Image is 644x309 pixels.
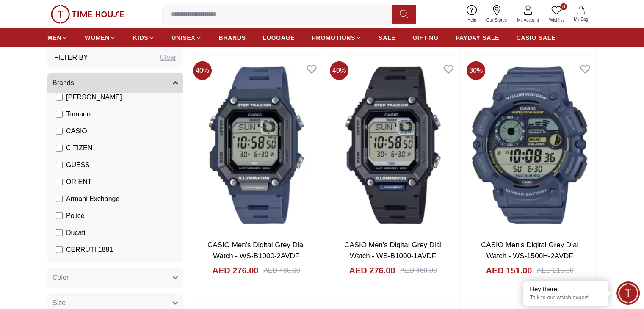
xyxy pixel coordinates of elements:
[56,162,63,168] input: GUESS
[133,30,155,45] a: KIDS
[53,273,69,283] span: Color
[171,33,195,42] span: UNISEX
[66,143,92,153] span: CITIZEN
[330,61,348,80] span: 40 %
[47,30,68,45] a: MEN
[263,265,300,276] div: AED 460.00
[312,33,355,42] span: PROMOTIONS
[263,33,295,42] span: LUGGAGE
[570,16,591,22] span: My Bag
[212,265,258,276] h4: AED 276.00
[379,33,395,42] span: SALE
[344,241,442,260] a: CASIO Men's Digital Grey Dial Watch - WS-B1000-1AVDF
[66,109,91,119] span: Tornado
[467,61,485,80] span: 30 %
[530,294,602,301] p: Talk to our watch expert!
[47,73,183,93] button: Brands
[66,160,90,170] span: GUESS
[412,33,439,42] span: GIFTING
[516,30,556,45] a: CASIO SALE
[66,262,92,272] span: G-Shock
[47,268,183,288] button: Color
[53,78,74,88] span: Brands
[56,179,63,185] input: ORIENT
[66,126,87,136] span: CASIO
[263,30,295,45] a: LUGGAGE
[530,285,602,293] div: Hey there!
[85,30,116,45] a: WOMEN
[569,4,593,24] button: My Bag
[66,194,119,204] span: Armani Exchange
[463,58,596,233] img: CASIO Men's Digital Grey Dial Watch - WS-1500H-2AVDF
[56,111,63,118] input: Tornado
[349,265,395,276] h4: AED 276.00
[544,3,569,25] a: 0Wishlist
[486,265,532,276] h4: AED 151.00
[379,30,395,45] a: SALE
[56,94,63,101] input: [PERSON_NAME]
[190,58,323,233] img: CASIO Men's Digital Grey Dial Watch - WS-B1000-2AVDF
[207,241,305,260] a: CASIO Men's Digital Grey Dial Watch - WS-B1000-2AVDF
[171,30,202,45] a: UNISEX
[56,246,63,253] input: CERRUTI 1881
[56,128,63,135] input: CASIO
[53,298,66,308] span: Size
[51,5,124,24] img: ...
[133,33,148,42] span: KIDS
[456,30,499,45] a: PAYDAY SALE
[560,3,567,10] span: 0
[66,177,91,187] span: ORIENT
[219,30,246,45] a: BRANDS
[66,245,113,255] span: CERRUTI 1881
[516,33,556,42] span: CASIO SALE
[514,17,542,23] span: My Account
[56,145,63,152] input: CITIZEN
[85,33,110,42] span: WOMEN
[616,281,640,305] div: Chat Widget
[481,241,578,260] a: CASIO Men's Digital Grey Dial Watch - WS-1500H-2AVDF
[462,3,481,25] a: Help
[537,265,573,276] div: AED 215.00
[546,17,567,23] span: Wishlist
[412,30,439,45] a: GIFTING
[400,265,437,276] div: AED 460.00
[219,33,246,42] span: BRANDS
[483,17,510,23] span: Our Stores
[56,196,63,202] input: Armani Exchange
[160,52,176,63] div: Clear
[312,30,362,45] a: PROMOTIONS
[481,3,512,25] a: Our Stores
[464,17,480,23] span: Help
[56,229,63,236] input: Ducati
[66,92,122,102] span: [PERSON_NAME]
[456,33,499,42] span: PAYDAY SALE
[66,228,85,238] span: Ducati
[54,52,88,63] h3: Filter By
[193,61,212,80] span: 40 %
[66,211,85,221] span: Police
[56,212,63,219] input: Police
[326,58,459,233] img: CASIO Men's Digital Grey Dial Watch - WS-B1000-1AVDF
[47,33,61,42] span: MEN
